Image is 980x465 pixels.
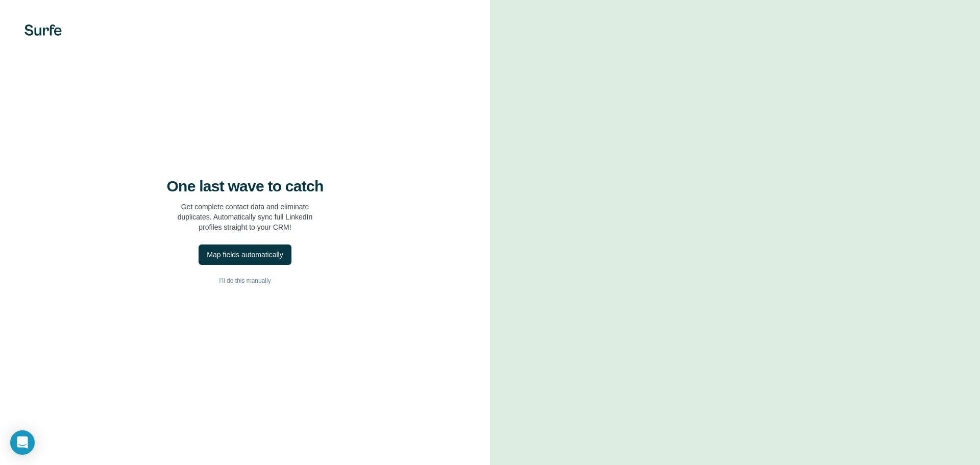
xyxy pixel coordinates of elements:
[219,276,271,285] span: I’ll do this manually
[24,25,62,36] img: Surfe's logo
[10,430,35,455] div: Open Intercom Messenger
[20,273,470,288] button: I’ll do this manually
[178,202,313,232] p: Get complete contact data and eliminate duplicates. Automatically sync full LinkedIn profiles str...
[167,177,324,195] h4: One last wave to catch
[199,244,291,265] button: Map fields automatically
[207,250,283,260] div: Map fields automatically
